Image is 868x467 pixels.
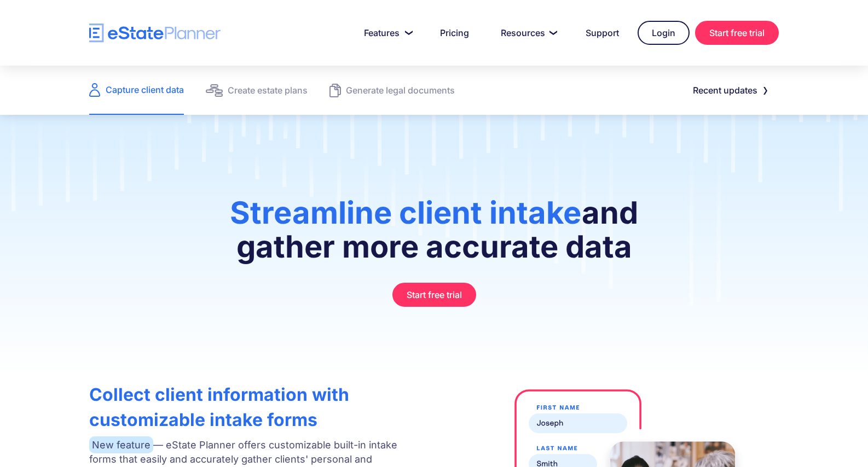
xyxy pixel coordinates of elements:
[230,194,582,231] span: Streamline client intake
[106,82,184,97] div: Capture client data
[89,384,349,430] strong: Collect client information with customizable intake forms
[89,436,153,453] span: New feature
[392,283,476,307] a: Start free trial
[190,196,678,275] h1: and gather more accurate data
[346,83,455,98] div: Generate legal documents
[89,66,184,115] a: Capture client data
[228,83,308,98] div: Create estate plans
[488,22,567,44] a: Resources
[572,22,632,44] a: Support
[89,24,221,43] a: home
[427,22,482,44] a: Pricing
[206,66,308,115] a: Create estate plans
[695,21,779,45] a: Start free trial
[351,22,421,44] a: Features
[680,79,779,101] a: Recent updates
[693,83,757,98] div: Recent updates
[638,21,690,45] a: Login
[329,66,455,115] a: Generate legal documents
